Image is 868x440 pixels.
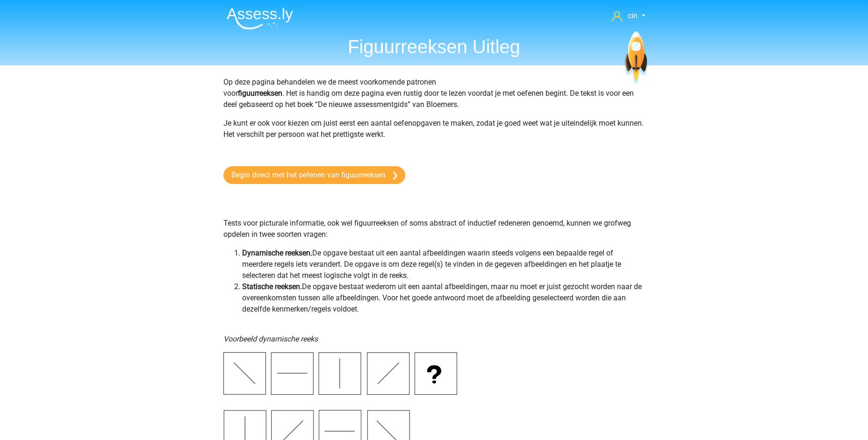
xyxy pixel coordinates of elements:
img: Assessly [227,7,293,29]
p: Je kunt er ook voor kiezen om juist eerst een aantal oefenopgaven te maken, zodat je goed weet wa... [223,118,645,151]
b: Statische reeksen. [242,282,302,291]
a: cin [608,10,649,21]
a: Begin direct met het oefenen van figuurreeksen [223,166,405,184]
img: spaceship.7d73109d6933.svg [623,31,649,86]
p: Op deze pagina behandelen we de meest voorkomende patronen voor . Het is handig om deze pagina ev... [223,77,645,110]
h1: Figuurreeksen Uitleg [219,35,649,58]
li: De opgave bestaat wederom uit een aantal afbeeldingen, maar nu moet er juist gezocht worden naar ... [242,281,645,315]
b: figuurreeksen [238,89,282,98]
li: De opgave bestaat uit een aantal afbeeldingen waarin steeds volgens een bepaalde regel of meerder... [242,248,645,281]
p: Tests voor picturale informatie, ook wel figuurreeksen of soms abstract of inductief redeneren ge... [223,195,645,240]
img: arrow-right.e5bd35279c78.svg [393,171,397,180]
b: Dynamische reeksen. [242,248,312,257]
i: Voorbeeld dynamische reeks [223,334,318,343]
span: cin [628,11,638,20]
